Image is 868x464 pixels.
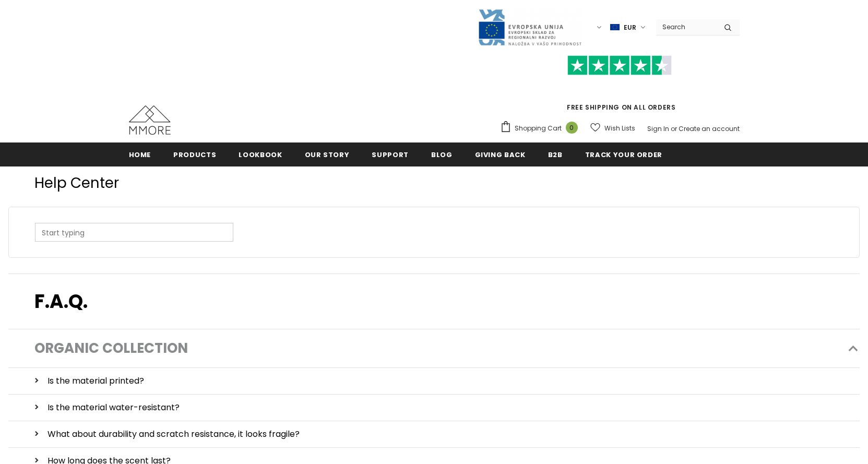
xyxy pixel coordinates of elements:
[515,123,562,134] span: Shopping Cart
[500,60,740,112] span: FREE SHIPPING ON ALL ORDERS
[35,223,233,242] input: Start typing
[305,142,350,166] a: Our Story
[585,150,662,160] span: Track your order
[34,421,860,447] a: What about durability and scratch resistance, it looks fragile?
[34,340,188,357] div: ORGANIC COLLECTION
[679,124,740,133] a: Create an account
[624,22,636,33] span: EUR
[305,150,350,160] span: Our Story
[34,368,144,394] h4: Is the material printed?
[8,174,860,193] h1: Help Center
[567,55,672,76] img: Trust Pilot Stars
[129,142,151,166] a: Home
[647,124,669,133] a: Sign In
[173,142,216,166] a: Products
[566,122,578,134] span: 0
[500,121,583,136] a: Shopping Cart 0
[500,75,740,102] iframe: Customer reviews powered by Trustpilot
[548,142,563,166] a: B2B
[590,119,635,137] a: Wish Lists
[431,150,453,160] span: Blog
[173,150,216,160] span: Products
[129,150,151,160] span: Home
[34,421,300,447] h4: What about durability and scratch resistance, it looks fragile?
[8,274,860,329] h2: F.A.Q.
[8,329,860,368] a: ORGANIC COLLECTION
[372,142,409,166] a: support
[34,395,180,421] h4: Is the material water-resistant?
[478,8,582,46] img: Javni Razpis
[478,22,582,31] a: Javni Razpis
[372,150,409,160] span: support
[129,105,171,135] img: MMORE Cases
[475,150,526,160] span: Giving back
[585,142,662,166] a: Track your order
[431,142,453,166] a: Blog
[656,19,716,34] input: Search Site
[239,142,282,166] a: Lookbook
[239,150,282,160] span: Lookbook
[548,150,563,160] span: B2B
[671,124,677,133] span: or
[475,142,526,166] a: Giving back
[34,395,860,421] a: Is the material water-resistant?
[604,123,635,134] span: Wish Lists
[34,368,860,394] a: Is the material printed?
